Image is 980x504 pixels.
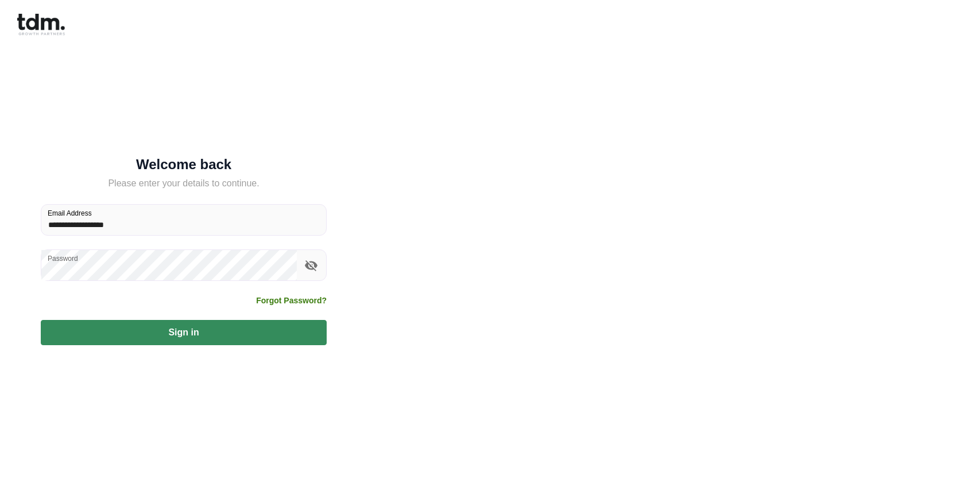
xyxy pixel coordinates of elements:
a: Forgot Password? [256,295,327,306]
button: toggle password visibility [301,256,321,275]
label: Email Address [48,208,92,218]
h5: Please enter your details to continue. [41,177,327,190]
label: Password [48,253,78,263]
button: Sign in [41,320,327,345]
h5: Welcome back [41,159,327,170]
